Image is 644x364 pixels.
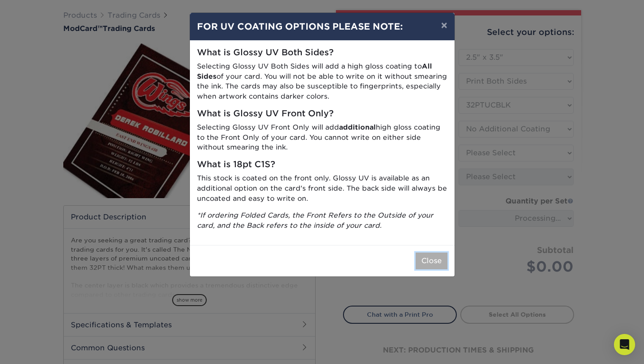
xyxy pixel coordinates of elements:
strong: All Sides [197,62,432,80]
h5: What is 18pt C1S? [197,160,447,170]
p: This stock is coated on the front only. Glossy UV is available as an additional option on the car... [197,173,447,203]
h4: FOR UV COATING OPTIONS PLEASE NOTE: [197,20,447,33]
h5: What is Glossy UV Front Only? [197,109,447,119]
button: Close [416,253,447,269]
strong: additional [339,123,376,131]
p: Selecting Glossy UV Both Sides will add a high gloss coating to of your card. You will not be abl... [197,61,447,102]
i: *If ordering Folded Cards, the Front Refers to the Outside of your card, and the Back refers to t... [197,211,433,230]
h5: What is Glossy UV Both Sides? [197,48,447,58]
button: × [434,13,454,38]
div: Open Intercom Messenger [614,334,635,355]
p: Selecting Glossy UV Front Only will add high gloss coating to the Front Only of your card. You ca... [197,123,447,153]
